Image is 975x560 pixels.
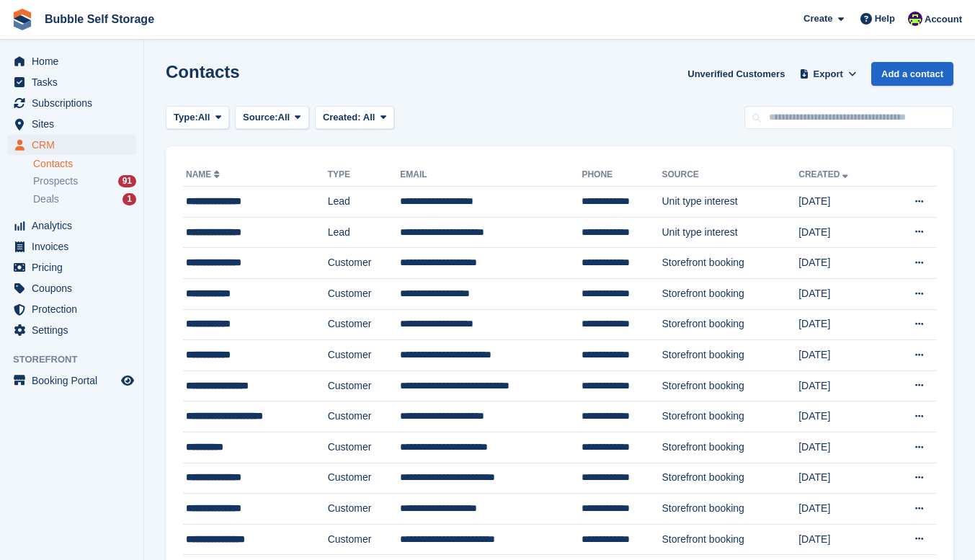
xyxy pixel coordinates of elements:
[662,340,798,371] td: Storefront booking
[798,340,886,371] td: [DATE]
[33,174,78,188] span: Prospects
[174,110,198,125] span: Type:
[798,494,886,525] td: [DATE]
[166,106,229,130] button: Type: All
[328,463,401,494] td: Customer
[118,175,136,187] div: 91
[682,62,791,86] a: Unverified Customers
[925,12,962,27] span: Account
[7,236,136,257] a: menu
[32,215,118,236] span: Analytics
[7,72,136,92] a: menu
[7,114,136,134] a: menu
[662,401,798,432] td: Storefront booking
[32,93,118,113] span: Subscriptions
[798,432,886,463] td: [DATE]
[7,215,136,236] a: menu
[7,278,136,298] a: menu
[198,110,210,125] span: All
[7,320,136,340] a: menu
[235,106,309,130] button: Source: All
[796,62,860,86] button: Export
[328,217,401,248] td: Lead
[166,62,240,81] h1: Contacts
[662,217,798,248] td: Unit type interest
[7,93,136,113] a: menu
[662,463,798,494] td: Storefront booking
[582,164,662,187] th: Phone
[39,7,160,31] a: Bubble Self Storage
[7,299,136,319] a: menu
[328,309,401,340] td: Customer
[328,432,401,463] td: Customer
[798,370,886,401] td: [DATE]
[33,192,136,207] a: Deals 1
[662,494,798,525] td: Storefront booking
[323,112,361,123] span: Created:
[123,193,136,205] div: 1
[32,320,118,340] span: Settings
[662,248,798,279] td: Storefront booking
[662,278,798,309] td: Storefront booking
[662,164,798,187] th: Source
[798,169,851,179] a: Created
[798,524,886,555] td: [DATE]
[798,278,886,309] td: [DATE]
[32,278,118,298] span: Coupons
[7,51,136,71] a: menu
[328,401,401,432] td: Customer
[12,9,33,30] img: stora-icon-8386f47178a22dfd0bd8f6a31ec36ba5ce8667c1dd55bd0f319d3a0aa187defe.svg
[363,112,375,123] span: All
[32,114,118,134] span: Sites
[32,51,118,71] span: Home
[798,309,886,340] td: [DATE]
[798,463,886,494] td: [DATE]
[33,174,136,189] a: Prospects 91
[119,372,136,389] a: Preview store
[186,169,223,179] a: Name
[798,401,886,432] td: [DATE]
[328,524,401,555] td: Customer
[803,12,832,26] span: Create
[328,164,401,187] th: Type
[328,494,401,525] td: Customer
[798,217,886,248] td: [DATE]
[33,192,59,206] span: Deals
[875,12,895,26] span: Help
[908,12,922,26] img: Tom Gilmore
[662,524,798,555] td: Storefront booking
[400,164,582,187] th: Email
[798,187,886,218] td: [DATE]
[32,370,118,391] span: Booking Portal
[32,135,118,155] span: CRM
[814,67,843,81] span: Export
[328,248,401,279] td: Customer
[243,110,277,125] span: Source:
[315,106,394,130] button: Created: All
[7,135,136,155] a: menu
[328,370,401,401] td: Customer
[328,278,401,309] td: Customer
[662,187,798,218] td: Unit type interest
[871,62,953,86] a: Add a contact
[33,157,136,171] a: Contacts
[662,309,798,340] td: Storefront booking
[798,248,886,279] td: [DATE]
[662,370,798,401] td: Storefront booking
[7,370,136,391] a: menu
[328,340,401,371] td: Customer
[13,352,143,367] span: Storefront
[32,72,118,92] span: Tasks
[32,257,118,277] span: Pricing
[328,187,401,218] td: Lead
[32,299,118,319] span: Protection
[662,432,798,463] td: Storefront booking
[32,236,118,257] span: Invoices
[7,257,136,277] a: menu
[278,110,290,125] span: All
